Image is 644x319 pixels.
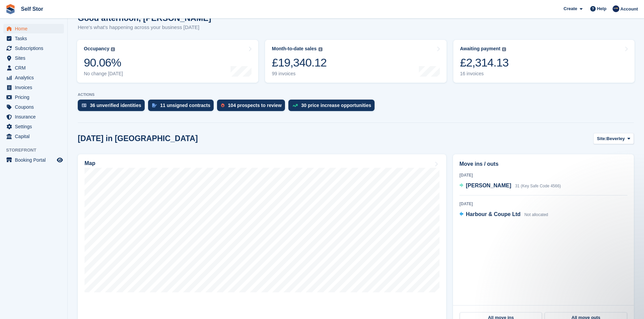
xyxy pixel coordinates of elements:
[502,47,506,51] img: icon-info-grey-7440780725fd019a000dd9b08b2336e03edf1995a4989e88bcd33f0948082b44.svg
[3,102,64,112] a: menu
[78,24,211,31] p: Here's what's happening across your business [DATE]
[148,100,217,114] a: 11 unsigned contracts
[3,63,64,73] a: menu
[84,56,123,70] div: 90.06%
[466,183,511,188] span: [PERSON_NAME]
[18,3,46,15] a: Self Stor
[78,100,148,114] a: 36 unverified identities
[460,71,509,77] div: 16 invoices
[111,47,115,51] img: icon-info-grey-7440780725fd019a000dd9b08b2336e03edf1995a4989e88bcd33f0948082b44.svg
[459,182,561,190] a: [PERSON_NAME] 31 (Key Safe Code 4566)
[15,44,55,53] span: Subscriptions
[15,132,55,141] span: Capital
[613,5,619,12] img: Chris Rice
[3,122,64,131] a: menu
[3,83,64,92] a: menu
[217,100,288,114] a: 104 prospects to review
[265,40,446,83] a: Month-to-date sales £19,340.12 99 invoices
[3,73,64,82] a: menu
[84,71,123,77] div: No change [DATE]
[228,103,282,108] div: 104 prospects to review
[15,122,55,131] span: Settings
[3,92,64,102] a: menu
[272,46,316,52] div: Month-to-date sales
[6,147,67,154] span: Storefront
[272,71,327,77] div: 99 invoices
[459,201,627,207] div: [DATE]
[85,160,95,166] h2: Map
[78,92,634,97] p: ACTIONS
[3,112,64,122] a: menu
[15,53,55,63] span: Sites
[453,40,635,83] a: Awaiting payment £2,314.13 16 invoices
[15,24,55,33] span: Home
[3,24,64,33] a: menu
[77,40,258,83] a: Occupancy 90.06% No change [DATE]
[459,210,548,219] a: Harbour & Coupe Ltd Not allocated
[5,4,16,14] img: stora-icon-8386f47178a22dfd0bd8f6a31ec36ba5ce8667c1dd55bd0f319d3a0aa187defe.svg
[78,134,198,143] h2: [DATE] in [GEOGRAPHIC_DATA]
[301,103,371,108] div: 30 price increase opportunities
[90,103,141,108] div: 36 unverified identities
[152,103,157,107] img: contract_signature_icon-13c848040528278c33f63329250d36e43548de30e8caae1d1a13099fd9432cc5.svg
[15,102,55,112] span: Coupons
[564,5,577,12] span: Create
[3,155,64,165] a: menu
[459,160,627,168] h2: Move ins / outs
[56,156,64,164] a: Preview store
[460,56,509,70] div: £2,314.13
[318,47,323,51] img: icon-info-grey-7440780725fd019a000dd9b08b2336e03edf1995a4989e88bcd33f0948082b44.svg
[15,92,55,102] span: Pricing
[3,132,64,141] a: menu
[597,135,606,142] span: Site:
[272,56,327,70] div: £19,340.12
[15,34,55,43] span: Tasks
[15,83,55,92] span: Invoices
[288,100,378,114] a: 30 price increase opportunities
[15,155,55,165] span: Booking Portal
[515,184,561,188] span: 31 (Key Safe Code 4566)
[466,211,521,217] span: Harbour & Coupe Ltd
[15,73,55,82] span: Analytics
[15,63,55,73] span: CRM
[3,44,64,53] a: menu
[524,212,548,217] span: Not allocated
[460,46,501,52] div: Awaiting payment
[620,6,638,12] span: Account
[593,133,634,144] button: Site: Beverley
[84,46,109,52] div: Occupancy
[221,103,224,107] img: prospect-51fa495bee0391a8d652442698ab0144808aea92771e9ea1ae160a38d050c398.svg
[597,5,606,12] span: Help
[15,112,55,122] span: Insurance
[3,53,64,63] a: menu
[292,104,298,107] img: price_increase_opportunities-93ffe204e8149a01c8c9dc8f82e8f89637d9d84a8eef4429ea346261dce0b2c0.svg
[160,103,211,108] div: 11 unsigned contracts
[3,34,64,43] a: menu
[606,135,625,142] span: Beverley
[459,172,627,178] div: [DATE]
[82,103,87,107] img: verify_identity-adf6edd0f0f0b5bbfe63781bf79b02c33cf7c696d77639b501bdc392416b5a36.svg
